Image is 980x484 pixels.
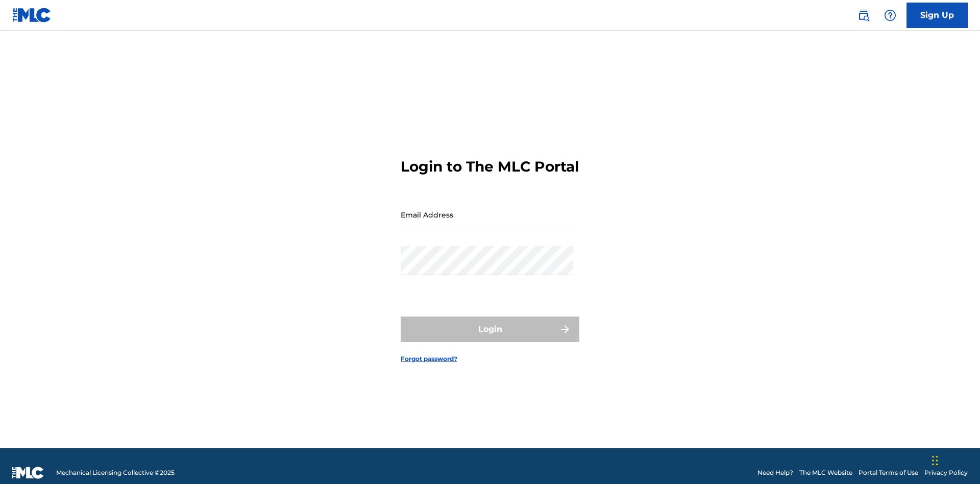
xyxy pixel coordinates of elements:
span: Mechanical Licensing Collective © 2025 [56,468,175,477]
a: Need Help? [757,468,793,477]
a: Forgot password? [401,354,457,364]
a: Public Search [853,5,874,26]
a: The MLC Website [799,468,852,477]
a: Privacy Policy [924,468,968,477]
img: search [857,9,870,21]
iframe: Chat Widget [929,435,980,484]
h3: Login to The MLC Portal [401,158,579,176]
img: MLC Logo [12,8,52,22]
img: logo [12,467,44,479]
a: Portal Terms of Use [859,468,918,477]
div: Help [880,5,900,26]
div: Drag [932,445,938,476]
a: Sign Up [906,3,968,28]
img: help [884,9,896,21]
